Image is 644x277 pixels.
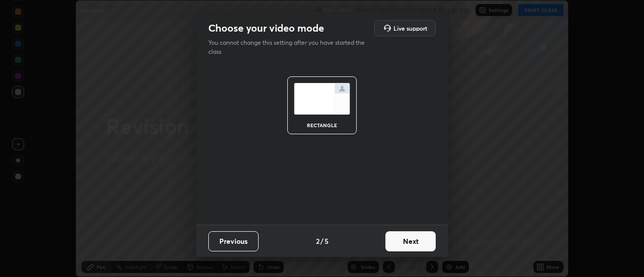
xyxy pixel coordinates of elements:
h2: Choose your video mode [208,22,324,35]
h4: / [320,236,324,246]
button: Next [385,231,436,251]
h4: 5 [325,236,329,246]
h5: Live support [393,25,427,31]
h4: 2 [316,236,319,246]
img: normalScreenIcon.ae25ed63.svg [294,83,350,115]
button: Previous [208,231,259,251]
p: You cannot change this setting after you have started the class [208,38,371,56]
div: rectangle [302,123,342,128]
